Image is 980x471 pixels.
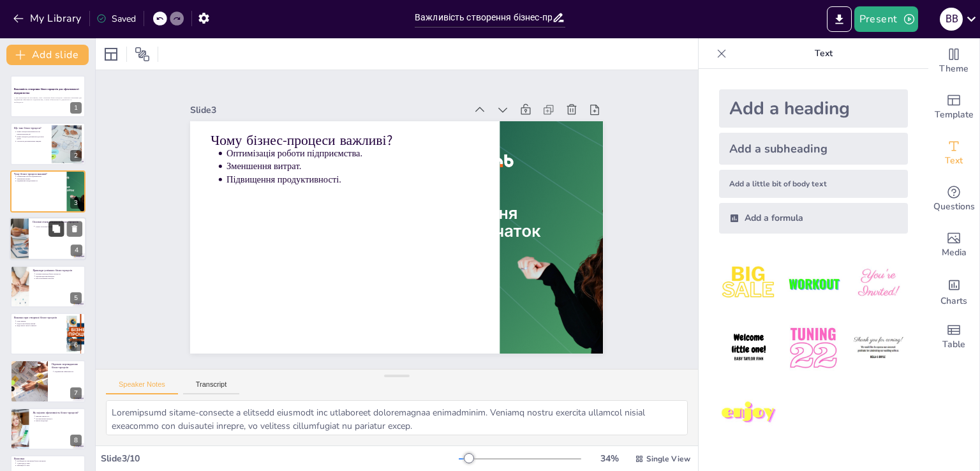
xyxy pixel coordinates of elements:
[594,452,625,465] div: 34 %
[849,318,908,378] img: 6.jpeg
[418,88,533,324] p: Оптимізація роботи підприємства.
[719,89,908,128] div: Add a heading
[827,6,852,32] button: Export to PowerPoint
[14,96,82,103] p: У цій презентації ми розглянемо, чому створення бізнес-процесів є критично важливим для підвищенн...
[10,265,85,308] div: 5
[48,221,64,237] button: Duplicate Slide
[36,415,82,417] p: Використання KPI.
[464,73,587,329] div: Slide 3
[36,275,82,278] p: Оптимізація виробництва.
[10,8,87,29] button: My Library
[10,408,85,450] div: 8
[101,452,459,465] div: Slide 3 / 10
[928,176,979,222] div: Get real-time input from your audience
[36,417,82,420] p: Час виконання процесу.
[70,292,82,304] div: 5
[70,197,82,209] div: 3
[940,6,963,32] button: В В
[33,410,82,414] p: Як оцінити ефективність бізнес-процесів?
[67,221,82,237] button: Delete Slide
[854,6,918,32] button: Present
[928,130,979,176] div: Add text boxes
[719,203,908,234] div: Add a formula
[928,84,979,130] div: Add ready made slides
[10,170,85,213] div: 3
[427,78,554,331] p: Чому бізнес-процеси важливі?
[14,457,82,461] p: Висновки
[719,318,778,378] img: 4.jpeg
[36,273,82,275] p: Успішні приклади бізнес-процесів.
[70,435,82,446] div: 8
[732,38,916,69] p: Text
[36,225,83,228] p: Аналіз поточних процесів.
[394,78,509,314] p: Підвищення продуктивності.
[17,180,63,183] p: Підвищення продуктивності.
[14,316,63,320] p: Виклики при створенні бізнес-процесів
[406,83,521,319] p: Зменшення витрат.
[17,322,63,325] p: Недостатнє фінансування.
[52,363,82,370] p: Переваги впровадження бізнес-процесів
[945,154,963,168] span: Text
[14,126,48,130] p: Що таке бізнес-процеси?
[933,200,975,214] span: Questions
[17,135,48,140] p: Бізнес-процеси допомагають досягти цілей.
[10,313,85,355] div: 6
[17,462,82,465] p: Адаптація до змін.
[10,360,85,402] div: 7
[17,465,82,467] p: Інновації та успіх.
[17,325,63,327] p: Відсутність чіткої стратегії.
[942,338,965,352] span: Table
[106,380,178,394] button: Speaker Notes
[14,172,63,176] p: Чому бізнес-процеси важливі?
[415,8,552,27] input: Insert title
[939,62,969,76] span: Theme
[96,13,136,25] div: Saved
[942,246,967,260] span: Media
[36,419,82,422] p: Якість продукції.
[6,45,89,65] button: Add slide
[106,400,688,435] textarea: Loremipsumd sitame-consecte a elitsedd eiusmodt inc utlaboreet doloremagnaa enimadminim. Veniamq ...
[935,108,974,122] span: Template
[10,123,85,165] div: 2
[70,102,82,114] div: 1
[928,222,979,268] div: Add images, graphics, shapes or video
[17,140,48,142] p: Структура для виконання завдань.
[10,75,85,117] div: 1
[719,170,908,198] div: Add a little bit of body text
[783,254,843,313] img: 2.jpeg
[940,294,967,308] span: Charts
[646,454,690,464] span: Single View
[101,44,121,64] div: Layout
[719,384,778,443] img: 7.jpeg
[71,245,82,257] div: 4
[719,254,778,313] img: 1.jpeg
[17,175,63,177] p: Оптимізація роботи підприємства.
[14,87,79,94] strong: Важливість створення бізнес-процесів для ефективності підприємства
[17,130,48,135] p: Бізнес-процеси визначаються як взаємопов'язані дії.
[33,220,82,224] p: Основні етапи створення бізнес-процесів
[928,38,979,84] div: Change the overall theme
[783,318,843,378] img: 5.jpeg
[940,8,963,31] div: В В
[849,254,908,313] img: 3.jpeg
[33,268,82,272] p: Приклади успішних бізнес-процесів
[54,371,82,373] p: Підвищення ефективності.
[928,268,979,314] div: Add charts and graphs
[10,217,86,260] div: 4
[17,320,63,322] p: Опір змінам.
[36,277,82,280] p: Обслуговування клієнтів.
[70,387,82,399] div: 7
[70,150,82,161] div: 2
[183,380,240,394] button: Transcript
[135,47,150,62] span: Position
[928,314,979,360] div: Add a table
[17,460,82,462] p: Необхідність створення бізнес-процесів.
[17,177,63,180] p: Зменшення витрат.
[719,133,908,165] div: Add a subheading
[70,340,82,351] div: 6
